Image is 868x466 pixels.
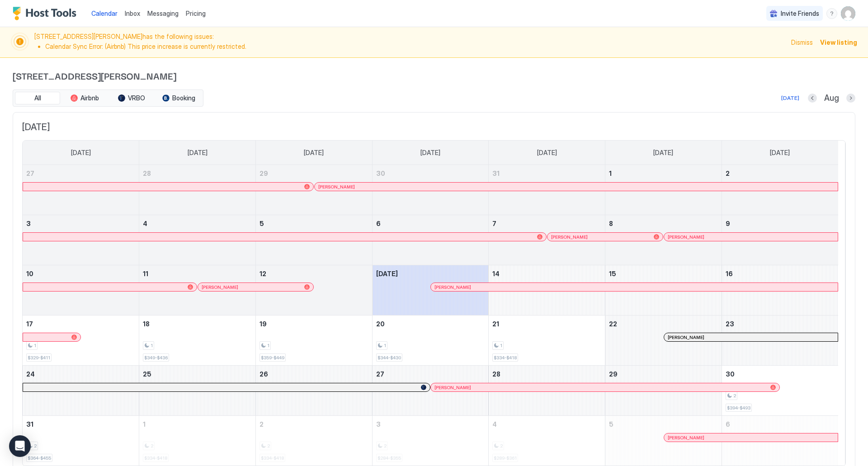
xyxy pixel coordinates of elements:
[202,284,310,290] div: [PERSON_NAME]
[668,234,704,240] span: [PERSON_NAME]
[528,141,566,165] a: Thursday
[605,265,722,282] a: August 15, 2025
[255,315,372,366] td: August 19, 2025
[492,320,499,328] span: 21
[373,165,489,182] a: July 30, 2025
[139,215,256,265] td: August 4, 2025
[186,9,206,18] span: Pricing
[128,94,145,102] span: VRBO
[492,270,500,278] span: 14
[139,165,255,182] a: July 28, 2025
[267,343,269,348] span: 1
[256,366,372,382] a: August 26, 2025
[256,265,372,282] a: August 12, 2025
[71,149,91,157] span: [DATE]
[23,215,139,265] td: August 3, 2025
[722,265,838,315] td: August 16, 2025
[726,169,730,177] span: 2
[139,315,256,366] td: August 18, 2025
[489,215,605,232] a: August 7, 2025
[23,315,139,332] a: August 17, 2025
[780,93,801,104] button: [DATE]
[23,366,139,382] a: August 24, 2025
[492,169,500,177] span: 31
[722,416,838,466] td: September 6, 2025
[304,149,324,157] span: [DATE]
[256,215,372,232] a: August 5, 2025
[139,416,255,433] a: September 1, 2025
[727,405,750,411] span: $394-$493
[722,315,838,366] td: August 23, 2025
[26,320,33,328] span: 17
[179,141,217,165] a: Monday
[23,165,139,215] td: July 27, 2025
[668,234,834,240] div: [PERSON_NAME]
[609,169,612,177] span: 1
[45,42,786,51] li: Calendar Sync Error: (Airbnb) This price increase is currently restricted.
[492,420,497,428] span: 4
[500,343,502,348] span: 1
[761,141,799,165] a: Saturday
[376,270,398,278] span: [DATE]
[256,315,372,332] a: August 19, 2025
[143,169,151,177] span: 28
[373,416,489,433] a: September 3, 2025
[605,165,722,215] td: August 1, 2025
[434,385,776,391] div: [PERSON_NAME]
[259,320,267,328] span: 19
[15,92,60,104] button: All
[62,92,107,104] button: Airbnb
[434,284,471,290] span: [PERSON_NAME]
[489,366,605,416] td: August 28, 2025
[722,215,838,232] a: August 9, 2025
[722,265,838,282] a: August 16, 2025
[91,9,118,17] span: Calendar
[125,9,140,18] a: Inbox
[139,366,255,382] a: August 25, 2025
[372,315,489,366] td: August 20, 2025
[23,416,139,433] a: August 31, 2025
[372,165,489,215] td: July 30, 2025
[489,265,605,282] a: August 14, 2025
[80,94,99,102] span: Airbnb
[489,366,605,382] a: August 28, 2025
[489,416,605,466] td: September 4, 2025
[722,165,838,215] td: August 2, 2025
[420,149,440,157] span: [DATE]
[28,455,51,461] span: $364-$455
[143,420,146,428] span: 1
[726,220,730,227] span: 9
[489,315,605,332] a: August 21, 2025
[489,416,605,433] a: September 4, 2025
[23,265,139,315] td: August 10, 2025
[722,165,838,182] a: August 2, 2025
[156,92,201,104] button: Booking
[726,370,735,378] span: 30
[668,435,704,441] span: [PERSON_NAME]
[318,184,355,190] span: [PERSON_NAME]
[376,169,385,177] span: 30
[551,234,588,240] span: [PERSON_NAME]
[318,184,834,190] div: [PERSON_NAME]
[13,7,80,20] div: Host Tools Logo
[143,320,150,328] span: 18
[722,416,838,433] a: September 6, 2025
[23,416,139,466] td: August 31, 2025
[609,370,618,378] span: 29
[202,284,238,290] span: [PERSON_NAME]
[605,416,722,433] a: September 5, 2025
[733,393,736,399] span: 2
[376,220,381,227] span: 6
[34,443,37,449] span: 2
[605,315,722,366] td: August 22, 2025
[34,94,41,102] span: All
[808,94,817,103] button: Previous month
[781,9,819,18] span: Invite Friends
[791,38,813,47] span: Dismiss
[372,416,489,466] td: September 3, 2025
[668,334,704,340] span: [PERSON_NAME]
[537,149,557,157] span: [DATE]
[605,165,722,182] a: August 1, 2025
[376,370,384,378] span: 27
[609,320,617,328] span: 22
